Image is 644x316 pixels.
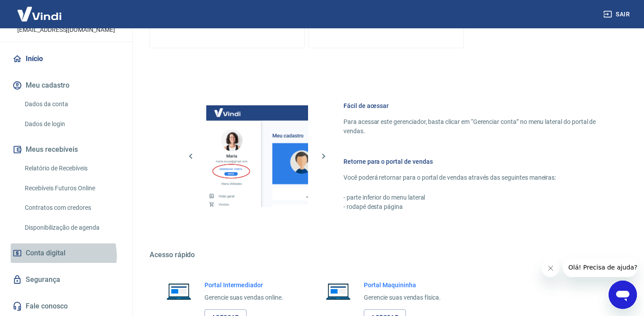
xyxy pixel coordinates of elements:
[343,117,602,136] p: Para acessar este gerenciador, basta clicar em “Gerenciar conta” no menu lateral do portal de ven...
[602,6,633,23] button: Sair
[5,6,74,13] span: Olá! Precisa de ajuda?
[609,281,637,309] iframe: Botão para abrir a janela de mensagens
[343,173,602,182] p: Você poderá retornar para o portal de vendas através das seguintes maneiras:
[204,293,283,302] p: Gerencie suas vendas online.
[21,179,122,197] a: Recebíveis Futuros Online
[21,115,122,133] a: Dados de login
[21,159,122,177] a: Relatório de Recebíveis
[21,219,122,237] a: Disponibilização de agenda
[364,281,441,289] h6: Portal Maquininha
[343,202,602,212] p: - rodapé desta página
[563,258,637,277] iframe: Mensagem da empresa
[343,101,602,110] h6: Fácil de acessar
[26,247,66,259] span: Conta digital
[11,0,68,27] img: Vindi
[11,76,122,95] button: Meu cadastro
[21,199,122,217] a: Contratos com credores
[542,259,559,277] iframe: Fechar mensagem
[11,297,122,316] a: Fale conosco
[11,243,122,263] a: Conta digital
[21,95,122,113] a: Dados da conta
[320,281,357,302] img: Imagem de um notebook aberto
[11,270,122,289] a: Segurança
[150,250,623,259] h5: Acesso rápido
[206,105,308,207] img: Imagem da dashboard mostrando o botão de gerenciar conta na sidebar no lado esquerdo
[17,25,115,35] p: [EMAIL_ADDRESS][DOMAIN_NAME]
[364,293,441,302] p: Gerencie suas vendas física.
[343,193,602,202] p: - parte inferior do menu lateral
[11,140,122,159] button: Meus recebíveis
[204,281,283,289] h6: Portal Intermediador
[343,157,602,166] h6: Retorne para o portal de vendas
[160,281,197,302] img: Imagem de um notebook aberto
[11,49,122,69] a: Início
